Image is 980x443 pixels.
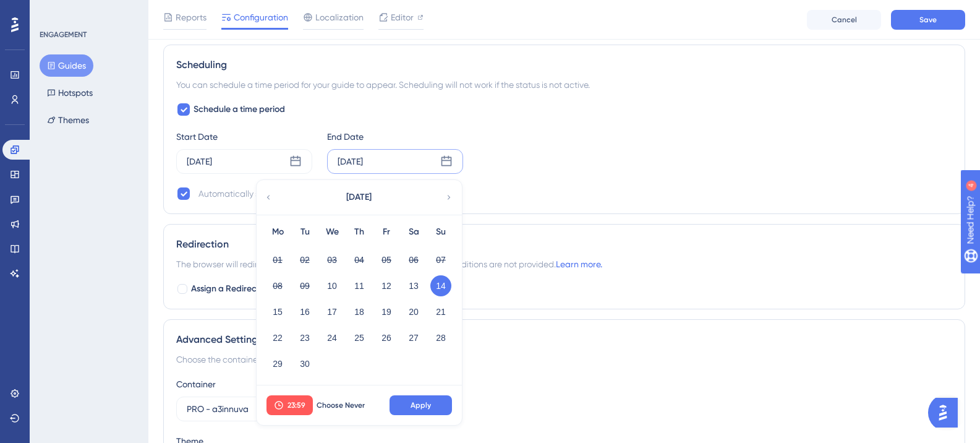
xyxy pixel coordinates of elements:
div: 4 [86,6,90,16]
span: Cancel [832,15,857,25]
div: You can schedule a time period for your guide to appear. Scheduling will not work if the status i... [176,77,952,92]
button: 26 [376,327,397,348]
div: [DATE] [338,154,363,169]
button: 07 [430,249,451,270]
button: 05 [376,249,397,270]
div: Fr [373,225,400,239]
span: Apply [411,400,431,410]
button: 19 [376,301,397,322]
button: 01 [267,249,288,270]
button: 25 [349,327,370,348]
button: 04 [349,249,370,270]
button: Apply [390,395,452,415]
div: Sa [400,225,427,239]
button: 24 [322,327,343,348]
button: 21 [430,301,451,322]
div: Automatically set as “Inactive” when the scheduled period is over. [198,186,453,201]
button: Save [891,10,965,30]
button: 29 [267,353,288,374]
span: Need Help? [29,3,77,18]
button: Guides [40,54,93,77]
span: The browser will redirect to the “Redirection URL” when the Targeting Conditions are not provided. [176,257,602,272]
button: PRO - a3innuva [176,397,312,421]
button: 30 [294,353,315,374]
button: Choose Never [313,395,369,415]
button: 08 [267,275,288,296]
a: Learn more. [556,259,602,269]
span: Save [919,15,937,25]
button: Hotspots [40,82,100,104]
div: [DATE] [187,154,212,169]
button: 13 [403,275,424,296]
span: Localization [315,10,364,25]
button: 12 [376,275,397,296]
div: End Date [327,129,463,144]
button: 23:59 [266,395,313,415]
span: Schedule a time period [194,102,285,117]
button: 14 [430,275,451,296]
button: 28 [430,327,451,348]
div: Redirection [176,237,952,252]
span: Configuration [234,10,288,25]
span: Assign a Redirection URL [191,282,289,296]
button: Cancel [807,10,881,30]
button: 27 [403,327,424,348]
button: 06 [403,249,424,270]
div: Advanced Settings [176,332,952,347]
div: We [318,225,346,239]
div: Su [427,225,454,239]
span: Reports [176,10,207,25]
button: [DATE] [297,185,420,210]
button: 02 [294,249,315,270]
span: Choose Never [317,400,365,410]
button: 17 [322,301,343,322]
button: 23 [294,327,315,348]
button: 09 [294,275,315,296]
span: Editor [391,10,414,25]
button: 20 [403,301,424,322]
button: 16 [294,301,315,322]
button: 10 [322,275,343,296]
span: PRO - a3innuva [187,402,249,416]
span: 23:59 [288,400,305,410]
button: 11 [349,275,370,296]
div: Scheduling [176,58,952,72]
div: Container [176,377,952,392]
iframe: UserGuiding AI Assistant Launcher [928,394,965,431]
div: Th [346,225,373,239]
span: [DATE] [346,190,372,205]
div: Choose the container and theme for the guide. [176,352,952,367]
button: Themes [40,109,96,131]
div: Tu [291,225,318,239]
div: Mo [264,225,291,239]
div: ENGAGEMENT [40,30,87,40]
div: Start Date [176,129,312,144]
button: 15 [267,301,288,322]
button: 22 [267,327,288,348]
button: 18 [349,301,370,322]
button: 03 [322,249,343,270]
